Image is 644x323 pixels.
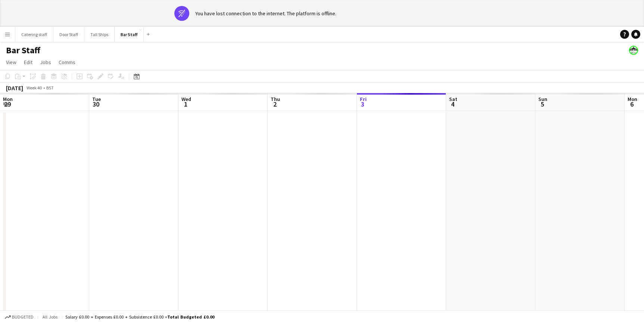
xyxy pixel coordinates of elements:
[270,100,280,108] span: 2
[24,59,32,66] span: Edit
[65,314,214,320] div: Salary £0.00 + Expenses £0.00 + Subsistence £0.00 =
[59,59,75,66] span: Comms
[12,314,34,320] span: Budgeted
[167,314,214,320] span: Total Budgeted £0.00
[21,57,35,67] a: Edit
[629,46,638,55] app-user-avatar: Beach Ballroom
[53,27,84,42] button: Door Staff
[91,100,101,108] span: 30
[92,96,101,102] span: Tue
[538,96,547,102] span: Sun
[25,85,43,91] span: Week 40
[6,45,40,56] h1: Bar Staff
[537,100,547,108] span: 5
[6,84,23,92] div: [DATE]
[181,96,191,102] span: Wed
[359,100,367,108] span: 3
[628,96,637,102] span: Mon
[46,85,54,91] div: BST
[195,10,336,17] div: You have lost connection to the internet. The platform is offline.
[271,96,280,102] span: Thu
[40,59,51,66] span: Jobs
[84,27,115,42] button: Tall Ships
[448,100,457,108] span: 4
[115,27,144,42] button: Bar Staff
[180,100,191,108] span: 1
[4,313,35,321] button: Budgeted
[37,57,54,67] a: Jobs
[3,96,13,102] span: Mon
[626,100,637,108] span: 6
[2,100,13,108] span: 29
[449,96,457,102] span: Sat
[360,96,367,102] span: Fri
[56,57,78,67] a: Comms
[41,314,59,320] span: All jobs
[15,27,53,42] button: Catering staff
[3,57,19,67] a: View
[6,59,16,66] span: View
